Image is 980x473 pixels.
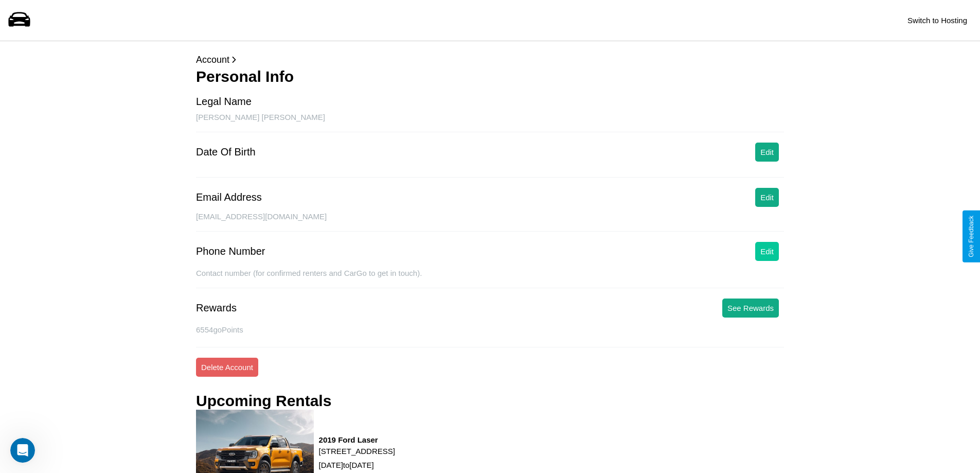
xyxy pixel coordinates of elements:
h3: Personal Info [196,68,784,85]
p: [DATE] to [DATE] [319,458,395,472]
div: Rewards [196,302,237,314]
button: Delete Account [196,358,258,377]
div: Phone Number [196,246,265,257]
p: 6554 goPoints [196,323,784,337]
h3: 2019 Ford Laser [319,435,395,444]
p: Account [196,51,784,68]
button: Edit [755,143,779,162]
h3: Upcoming Rentals [196,392,331,410]
div: Contact number (for confirmed renters and CarGo to get in touch). [196,269,784,288]
div: Date Of Birth [196,146,256,158]
iframe: Intercom live chat [10,438,35,463]
button: See Rewards [722,299,779,318]
div: Give Feedback [968,216,975,257]
p: [STREET_ADDRESS] [319,444,395,458]
button: Edit [755,188,779,207]
div: [EMAIL_ADDRESS][DOMAIN_NAME] [196,212,784,232]
div: Email Address [196,191,262,203]
div: Legal Name [196,96,252,108]
button: Edit [755,242,779,261]
button: Switch to Hosting [902,11,972,30]
div: [PERSON_NAME] [PERSON_NAME] [196,113,784,132]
